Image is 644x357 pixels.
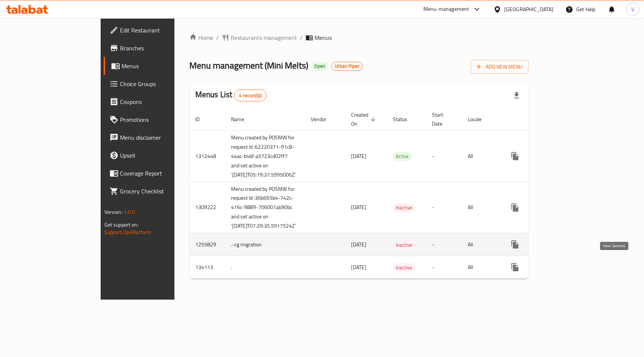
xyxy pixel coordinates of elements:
span: Upsell [120,151,202,160]
div: Inactive [393,203,415,212]
span: [DATE] [351,202,366,212]
td: Menu created by POSMW for request Id :62220371-91c8-44ac-b4bf-a5723cd02ff7 and set active on '[DA... [225,130,305,182]
div: Open [311,62,328,71]
span: [DATE] [351,262,366,272]
span: Restaurants management [231,33,297,42]
button: Change Status [524,258,542,276]
span: Get support on: [104,220,139,230]
span: Choice Groups [120,79,202,88]
td: All [462,130,500,182]
span: Inactive [393,263,415,272]
td: . [225,256,305,279]
a: Choice Groups [104,75,208,93]
span: Version: [104,207,123,217]
button: Add New Menu [471,60,528,74]
li: / [216,33,219,42]
span: Inactive [393,203,415,212]
div: Export file [508,86,525,104]
span: Menus [121,61,202,70]
td: - [426,233,462,256]
span: Created On [351,110,378,128]
span: Edit Restaurant [120,26,202,35]
span: Urban Piper [332,63,363,69]
a: Coverage Report [104,164,208,182]
span: Add New Menu [477,62,523,72]
span: Vendor [311,115,336,124]
span: Grocery Checklist [120,187,202,196]
span: Menus [315,33,332,42]
table: enhanced table [189,108,584,279]
a: Upsell [104,146,208,164]
a: Branches [104,39,208,57]
li: / [300,33,303,42]
span: 4 record(s) [234,92,266,99]
td: .-cg migration [225,233,305,256]
div: [GEOGRAPHIC_DATA] [504,5,553,13]
a: Grocery Checklist [104,182,208,200]
h2: Menus List [195,89,266,101]
span: Menu management ( Mini Melts ) [189,57,308,74]
a: Menus [104,57,208,75]
button: Change Status [524,147,542,165]
button: more [506,258,524,276]
span: Open [311,63,328,69]
a: Promotions [104,111,208,129]
div: Active [393,152,412,161]
span: [DATE] [351,151,366,161]
td: - [426,256,462,279]
a: Edit Restaurant [104,21,208,39]
td: All [462,182,500,233]
span: Coupons [120,97,202,106]
span: Coverage Report [120,169,202,178]
td: - [426,130,462,182]
span: Inactive [393,241,415,249]
span: Branches [120,44,202,53]
td: Menu created by POSMW for request Id :36b665b4-742c-416c-9889-706001ab90bc and set active on '[DA... [225,182,305,233]
span: Name [231,115,254,124]
button: more [506,236,524,253]
span: [DATE] [351,240,366,249]
button: more [506,199,524,217]
th: Actions [500,108,584,131]
span: ID [195,115,209,124]
nav: breadcrumb [189,33,529,42]
td: All [462,256,500,279]
td: - [426,182,462,233]
a: Coupons [104,93,208,111]
span: Locale [468,115,491,124]
a: Menu disclaimer [104,129,208,146]
td: All [462,233,500,256]
div: Inactive [393,263,415,272]
div: Total records count [234,89,266,101]
span: Menu disclaimer [120,133,202,142]
span: Promotions [120,115,202,124]
a: Restaurants management [222,33,297,42]
div: Menu-management [423,5,469,14]
button: more [506,147,524,165]
span: V [631,5,634,13]
span: Active [393,152,412,161]
span: Start Date [432,110,453,128]
a: Support.OpsPlatform [104,227,152,237]
span: Status [393,115,417,124]
span: 1.0.0 [124,207,135,217]
button: Change Status [524,199,542,217]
